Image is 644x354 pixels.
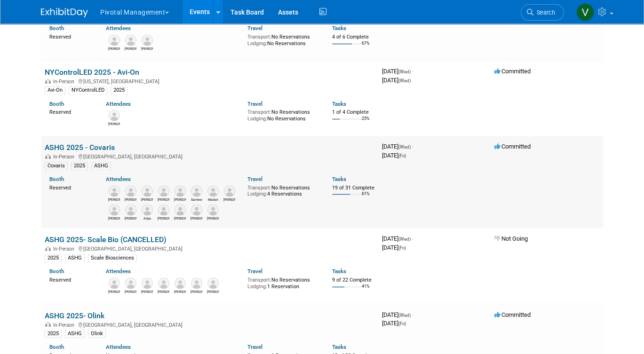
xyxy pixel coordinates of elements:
[53,322,77,328] span: In-Person
[247,343,262,350] a: Travel
[49,183,92,191] div: Reserved
[398,78,411,83] span: (Wed)
[53,154,77,160] span: In-Person
[191,215,202,221] div: Ulrich Thomann
[247,283,267,290] span: Lodging:
[494,235,528,242] span: Not Going
[108,289,120,294] div: Amy Hamilton
[332,343,346,350] a: Tasks
[108,197,120,202] div: Patricia Daggett
[45,246,51,251] img: In-Person Event
[191,204,202,215] img: Ulrich Thomann
[158,289,169,294] div: Keith Jackson
[141,215,153,221] div: Adya Anima
[175,204,186,215] img: Elisabeth Pundt
[398,245,406,251] span: (Fri)
[398,236,411,242] span: (Wed)
[362,191,370,204] td: 61%
[247,107,318,122] div: No Reservations No Reservations
[332,277,374,283] div: 9 of 22 Complete
[398,144,411,149] span: (Wed)
[247,176,262,182] a: Travel
[175,277,186,289] img: Sanika Khare
[45,329,62,338] div: 2025
[45,254,62,262] div: 2025
[174,215,186,221] div: Elisabeth Pundt
[45,244,374,252] div: [GEOGRAPHIC_DATA], [GEOGRAPHIC_DATA]
[398,321,406,326] span: (Fri)
[191,277,202,289] img: Patrick (Paddy) Boyd
[247,191,267,197] span: Lodging:
[53,79,77,85] span: In-Person
[247,109,271,115] span: Transport:
[49,176,64,182] a: Booth
[398,69,411,74] span: (Wed)
[247,275,318,290] div: No Reservations 1 Reservation
[521,4,564,21] a: Search
[175,185,186,197] img: Eugenio Daviso, Ph.D.
[65,254,85,262] div: ASHG
[108,46,120,51] div: Joseph (Joe) Rodriguez
[88,254,137,262] div: Scale Biosciences
[106,343,131,350] a: Attendees
[332,34,374,40] div: 4 of 6 Complete
[142,185,153,197] img: Jared Hoffman
[362,284,370,297] td: 41%
[382,311,413,318] span: [DATE]
[158,277,169,289] img: Keith Jackson
[125,215,136,221] div: Greg Endress
[125,46,136,51] div: Chirag Patel
[106,268,131,275] a: Attendees
[191,185,202,197] img: Sameer Vasantgadkar
[382,235,413,242] span: [DATE]
[207,277,219,289] img: Melanie Janczyk
[49,343,64,350] a: Booth
[332,25,346,31] a: Tasks
[174,197,186,202] div: Eugenio Daviso, Ph.D.
[191,289,202,294] div: Patrick (Paddy) Boyd
[142,204,153,215] img: Adya Anima
[106,101,131,107] a: Attendees
[158,204,169,215] img: Sujash Chatterjee
[494,143,531,150] span: Committed
[111,86,127,94] div: 2025
[412,311,413,318] span: -
[207,185,219,197] img: Madan Ambavaram, Ph.D.
[45,154,51,158] img: In-Person Event
[49,25,64,31] a: Booth
[49,107,92,116] div: Reserved
[69,86,107,94] div: NYControlLED
[65,329,85,338] div: ASHG
[49,101,64,107] a: Booth
[45,86,65,94] div: Avi-On
[141,46,153,51] div: Noah Vanderhyde
[224,185,235,197] img: David Dow
[125,34,136,46] img: Chirag Patel
[45,143,115,152] a: ASHG 2025 - Covaris
[142,34,153,46] img: Noah Vanderhyde
[247,34,271,40] span: Transport:
[533,9,555,16] span: Search
[494,311,531,318] span: Committed
[45,322,51,326] img: In-Person Event
[109,110,120,121] img: Joe McGrath
[125,197,136,202] div: Robert Riegelhaupt
[332,101,346,107] a: Tasks
[45,68,139,77] a: NYControlLED 2025 - Avi-On
[49,32,92,40] div: Reserved
[109,185,120,197] img: Patricia Daggett
[125,289,136,294] div: Giovanna Prout
[106,25,131,31] a: Attendees
[412,235,413,242] span: -
[412,68,413,75] span: -
[332,185,374,191] div: 19 of 31 Complete
[108,215,120,221] div: Denny Huang
[53,246,77,252] span: In-Person
[125,277,136,289] img: Giovanna Prout
[108,121,120,126] div: Joe McGrath
[382,68,413,75] span: [DATE]
[398,153,406,158] span: (Fri)
[247,185,271,191] span: Transport:
[207,215,219,221] div: Marisa Pisani
[71,162,88,170] div: 2025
